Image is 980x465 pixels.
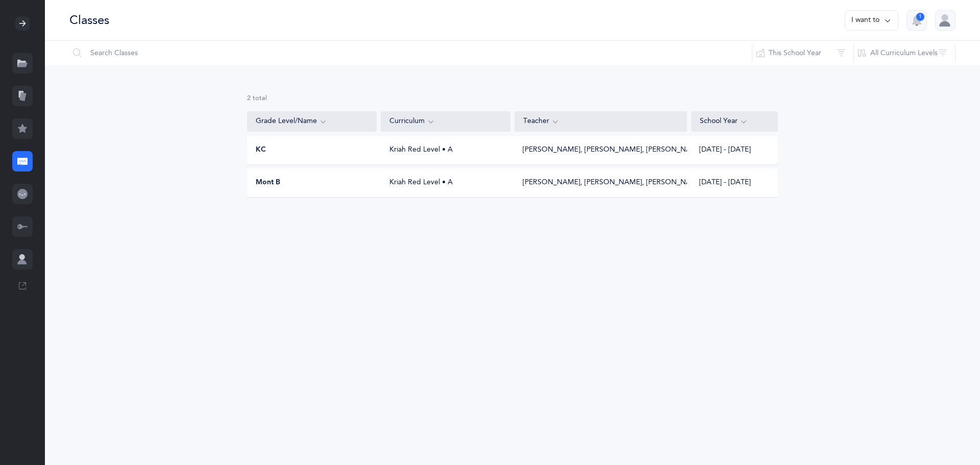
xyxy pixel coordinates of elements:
[253,94,267,102] span: total
[381,145,511,155] div: Kriah Red Level • A
[691,145,777,155] div: [DATE] - [DATE]
[256,116,368,127] div: Grade Level/Name
[523,116,678,127] div: Teacher
[256,178,280,188] span: Mont B
[389,116,502,127] div: Curriculum
[247,94,778,103] div: 2
[523,145,679,155] div: [PERSON_NAME], [PERSON_NAME], [PERSON_NAME]
[845,10,898,31] button: I want to
[381,178,511,188] div: Kriah Red Level • A
[752,41,854,65] button: This School Year
[916,13,924,21] div: 1
[906,10,927,31] button: 1
[256,145,266,155] span: KC
[523,178,679,188] div: [PERSON_NAME], [PERSON_NAME], [PERSON_NAME]
[929,414,968,453] iframe: Drift Widget Chat Controller
[853,41,955,65] button: All Curriculum Levels
[69,41,752,65] input: Search Classes
[691,178,777,188] div: [DATE] - [DATE]
[69,12,109,29] div: Classes
[700,116,769,127] div: School Year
